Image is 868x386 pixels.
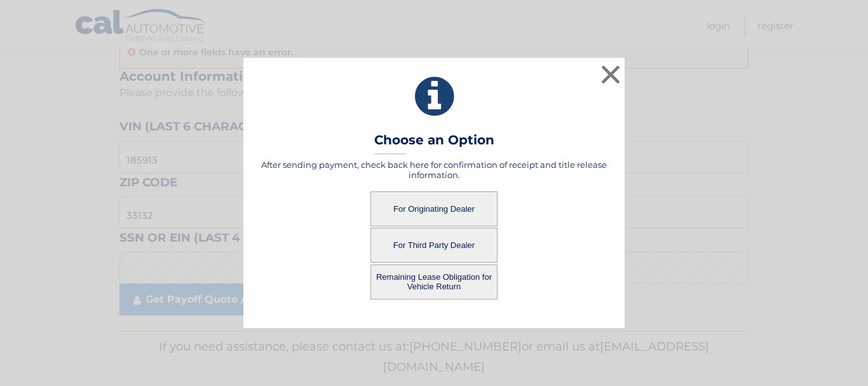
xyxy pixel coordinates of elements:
[259,160,609,180] h5: After sending payment, check back here for confirmation of receipt and title release information.
[598,62,623,87] button: ×
[374,132,494,155] h3: Choose an Option
[370,228,498,263] button: For Third Party Dealer
[370,265,498,300] button: Remaining Lease Obligation for Vehicle Return
[370,191,498,226] button: For Originating Dealer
